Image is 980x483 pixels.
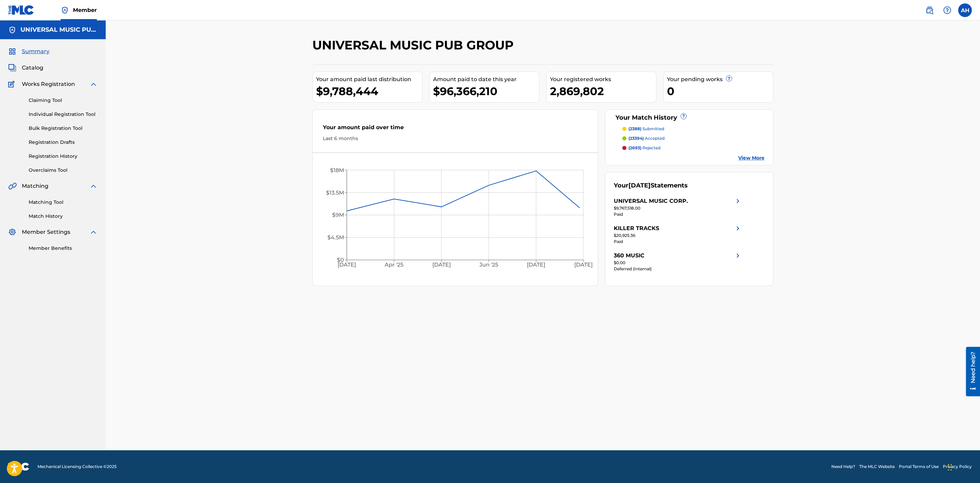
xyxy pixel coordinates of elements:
[8,26,16,34] img: Accounts
[681,114,686,119] span: ?
[384,261,403,268] tspan: Apr '25
[667,75,773,84] div: Your pending works
[433,75,539,84] div: Amount paid to date this year
[958,3,972,17] div: User Menu
[628,126,664,132] p: submitted
[859,464,895,470] a: The MLC Website
[628,145,660,151] p: rejected
[316,84,422,99] div: $9,788,444
[614,239,742,245] div: Paid
[574,261,593,268] tspan: [DATE]
[8,47,16,56] img: Summary
[614,224,659,232] div: KILLER TRACKS
[89,182,98,190] img: expand
[734,197,742,205] img: right chevron icon
[899,464,939,470] a: Portal Terms of Use
[946,450,980,483] iframe: Chat Widget
[20,26,98,34] h5: UNIVERSAL MUSIC PUB GROUP
[667,84,773,99] div: 0
[22,64,43,72] span: Catalog
[943,464,972,470] a: Privacy Policy
[738,154,764,162] a: View More
[614,232,742,239] div: $20,925.36
[22,80,75,88] span: Works Registration
[614,260,742,266] div: $0.00
[628,136,644,141] span: (23394)
[29,167,98,174] a: Overclaims Tool
[22,182,48,190] span: Matching
[614,252,644,260] div: 360 MUSIC
[332,212,344,218] tspan: $9M
[940,3,954,17] div: Help
[8,47,49,56] a: SummarySummary
[614,224,742,245] a: KILLER TRACKSright chevron icon$20,925.36Paid
[614,252,742,272] a: 360 MUSICright chevron icon$0.00Deferred (Internal)
[628,135,665,141] p: accepted
[29,199,98,206] a: Matching Tool
[89,80,98,88] img: expand
[923,3,936,17] a: Public Search
[327,234,344,241] tspan: $4.5M
[628,145,641,150] span: (2693)
[479,261,498,268] tspan: Jun '25
[734,224,742,232] img: right chevron icon
[527,261,545,268] tspan: [DATE]
[8,64,43,72] a: CatalogCatalog
[29,245,98,252] a: Member Benefits
[330,167,344,173] tspan: $18M
[550,75,656,84] div: Your registered works
[29,153,98,160] a: Registration History
[8,5,17,36] div: Need help?
[614,266,742,272] div: Deferred (Internal)
[323,123,588,135] div: Your amount paid over time
[323,135,588,142] div: Last 6 months
[622,126,765,132] a: (2388) submitted
[29,139,98,146] a: Registration Drafts
[29,213,98,220] a: Match History
[831,464,855,470] a: Need Help?
[29,111,98,118] a: Individual Registration Tool
[614,113,765,122] div: Your Match History
[628,126,641,131] span: (2388)
[8,80,17,88] img: Works Registration
[338,261,356,268] tspan: [DATE]
[622,135,765,141] a: (23394) accepted
[89,228,98,236] img: expand
[726,76,732,81] span: ?
[29,97,98,104] a: Claiming Tool
[432,261,451,268] tspan: [DATE]
[38,464,117,470] span: Mechanical Licensing Collective © 2025
[22,228,70,236] span: Member Settings
[628,182,651,189] span: [DATE]
[29,125,98,132] a: Bulk Registration Tool
[925,6,934,14] img: search
[326,190,344,196] tspan: $13.5M
[8,182,17,190] img: Matching
[8,5,34,15] img: MLC Logo
[961,347,980,396] iframe: Resource Center
[614,205,742,211] div: $9,767,518.00
[8,463,29,471] img: logo
[8,64,16,72] img: Catalog
[316,75,422,84] div: Your amount paid last distribution
[61,6,69,14] img: Top Rightsholder
[943,6,951,14] img: help
[614,197,742,217] a: UNIVERSAL MUSIC CORP.right chevron icon$9,767,518.00Paid
[433,84,539,99] div: $96,366,210
[614,211,742,217] div: Paid
[8,228,16,236] img: Member Settings
[337,257,344,263] tspan: $0
[734,252,742,260] img: right chevron icon
[614,181,688,190] div: Your Statements
[622,145,765,151] a: (2693) rejected
[948,457,952,478] div: Drag
[22,47,49,56] span: Summary
[73,6,97,14] span: Member
[550,84,656,99] div: 2,869,802
[312,37,517,53] h2: UNIVERSAL MUSIC PUB GROUP
[614,197,688,205] div: UNIVERSAL MUSIC CORP.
